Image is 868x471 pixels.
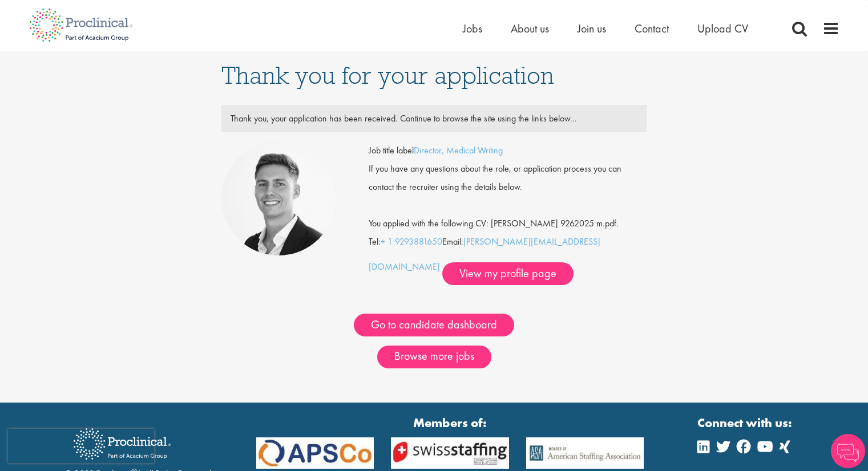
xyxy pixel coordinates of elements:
div: You applied with the following CV: [PERSON_NAME] 9262025 m.pdf. [360,196,655,233]
img: Proclinical Recruitment [65,420,179,468]
a: Contact [635,21,669,36]
a: Upload CV [697,21,748,36]
a: View my profile page [442,262,574,285]
img: APSCo [248,437,383,469]
div: Tel: Email: [369,141,647,285]
img: APSCo [382,437,518,469]
iframe: reCAPTCHA [8,429,154,463]
div: Thank you, your application has been received. Continue to browse the site using the links below... [222,109,647,128]
strong: Members of: [256,414,644,432]
img: George Watson [221,141,336,255]
a: + 1 9293881650 [381,235,442,247]
img: Chatbot [831,434,865,468]
a: Director, Medical Writing [414,144,503,156]
div: Job title label [360,141,655,160]
strong: Connect with us: [697,414,794,432]
a: Browse more jobs [377,346,491,368]
div: If you have any questions about the role, or application process you can contact the recruiter us... [360,160,655,196]
a: About us [511,21,549,36]
a: Go to candidate dashboard [354,314,514,336]
span: Thank you for your application [221,60,554,91]
a: [PERSON_NAME][EMAIL_ADDRESS][DOMAIN_NAME] [369,235,600,273]
a: Join us [578,21,606,36]
img: APSCo [518,437,653,469]
a: Jobs [463,21,482,36]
